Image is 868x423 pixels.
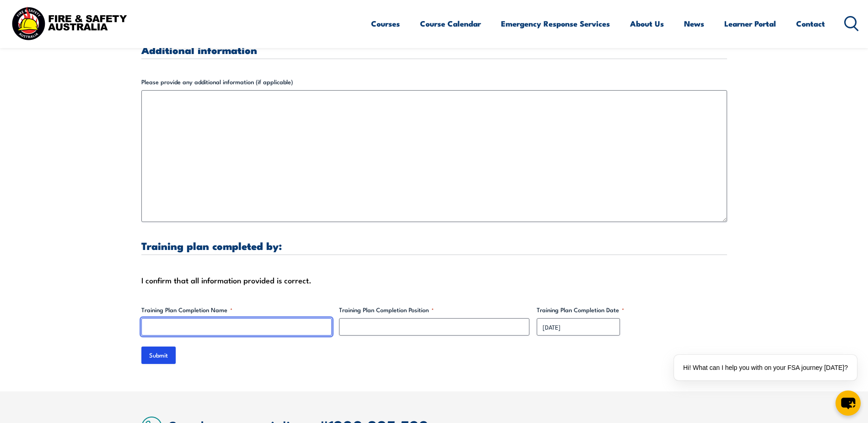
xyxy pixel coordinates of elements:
[724,11,776,36] a: Learner Portal
[141,273,727,287] div: I confirm that all information provided is correct.
[836,390,861,416] button: chat-button
[371,11,400,36] a: Courses
[674,355,857,380] div: Hi! What can I help you with on your FSA journey [DATE]?
[141,305,332,315] label: Training Plan Completion Name
[141,240,727,251] h3: Training plan completed by:
[501,11,610,36] a: Emergency Response Services
[141,77,727,87] label: Please provide any additional information (if applicable)
[141,347,176,364] input: Submit
[796,11,825,36] a: Contact
[537,305,727,315] label: Training Plan Completion Date
[339,305,529,315] label: Training Plan Completion Position
[420,11,481,36] a: Course Calendar
[537,318,620,336] input: dd/mm/yyyy
[684,11,704,36] a: News
[141,44,727,55] h3: Additional information
[630,11,664,36] a: About Us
